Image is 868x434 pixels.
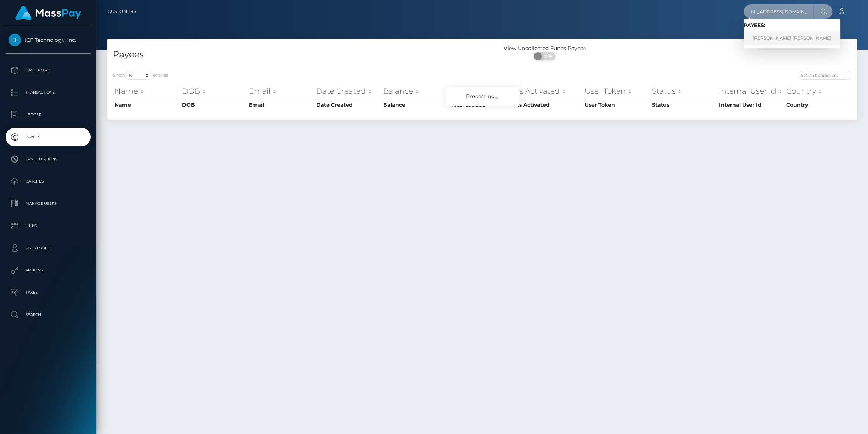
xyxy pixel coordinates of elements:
a: Customers [108,4,136,19]
select: Showentries [125,71,153,80]
div: Processing... [445,87,519,106]
span: ICF Technology, Inc. [6,37,91,43]
th: Status [650,84,717,99]
th: Internal User Id [717,99,784,111]
th: Name [113,99,180,111]
a: API Keys [6,261,91,280]
th: Country [784,99,851,111]
a: [PERSON_NAME] [PERSON_NAME] [744,31,840,45]
th: Email [247,99,314,111]
th: Status [650,99,717,111]
th: Is Activated [516,84,583,99]
th: Balance [381,99,449,111]
a: Manage Users [6,194,91,213]
p: User Profile [9,243,88,254]
p: API Keys [9,265,88,276]
th: Is Activated [516,99,583,111]
th: Balance [381,84,449,99]
span: OFF [538,52,556,60]
th: Email [247,84,314,99]
a: Batches [6,172,91,191]
p: Batches [9,176,88,187]
p: Search [9,309,88,320]
img: MassPay Logo [15,6,81,20]
div: View Uncollected Funds Payees [482,44,607,52]
p: Taxes [9,287,88,298]
h6: Payees: [744,22,840,29]
th: Date Created [314,99,382,111]
p: Payees [9,131,88,143]
th: Total Loaded [449,84,516,99]
a: Payees [6,128,91,146]
th: Date Created [314,84,382,99]
a: Dashboard [6,61,91,80]
label: Show entries [113,71,168,80]
th: User Token [583,99,650,111]
th: Internal User Id [717,84,784,99]
img: ICF Technology, Inc. [9,34,21,46]
a: Transactions [6,83,91,102]
p: Cancellations [9,154,88,165]
a: Links [6,217,91,235]
p: Ledger [9,109,88,120]
th: User Token [583,84,650,99]
a: User Profile [6,239,91,257]
a: Ledger [6,106,91,124]
p: Transactions [9,87,88,98]
a: Search [6,306,91,324]
a: Taxes [6,283,91,302]
th: DOB [180,99,247,111]
input: Search transactions [798,71,851,80]
p: Dashboard [9,65,88,76]
th: Name [113,84,180,99]
th: Country [784,84,851,99]
h4: Payees [113,48,477,61]
th: DOB [180,84,247,99]
p: Links [9,220,88,231]
input: Search... [744,4,813,19]
a: Cancellations [6,150,91,168]
p: Manage Users [9,198,88,209]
